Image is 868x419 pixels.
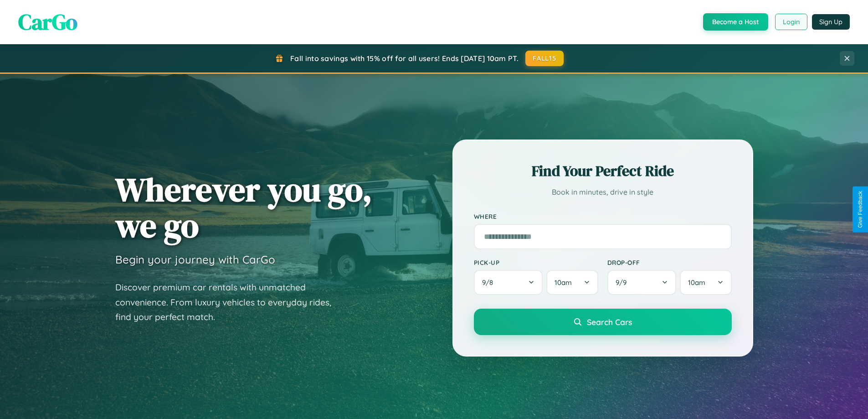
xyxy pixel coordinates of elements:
[18,7,77,37] span: CarGo
[680,270,731,295] button: 10am
[812,14,850,30] button: Sign Up
[474,259,598,266] label: Pick-up
[616,278,631,287] span: 9 / 9
[703,13,768,31] button: Become a Host
[115,280,343,325] p: Discover premium car rentals with unmatched convenience. From luxury vehicles to everyday rides, ...
[474,270,543,295] button: 9/8
[482,278,498,287] span: 9 / 8
[775,14,807,30] button: Login
[474,186,732,199] p: Book in minutes, drive in style
[474,212,732,220] label: Where
[688,278,705,287] span: 10am
[546,270,598,295] button: 10am
[474,161,732,181] h2: Find Your Perfect Ride
[587,317,632,327] span: Search Cars
[115,171,372,243] h1: Wherever you go, we go
[555,278,572,287] span: 10am
[525,51,564,66] button: FALL15
[474,309,732,335] button: Search Cars
[290,54,519,63] span: Fall into savings with 15% off for all users! Ends [DATE] 10am PT.
[115,253,275,266] h3: Begin your journey with CarGo
[857,191,863,228] div: Give Feedback
[607,270,677,295] button: 9/9
[607,259,732,266] label: Drop-off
